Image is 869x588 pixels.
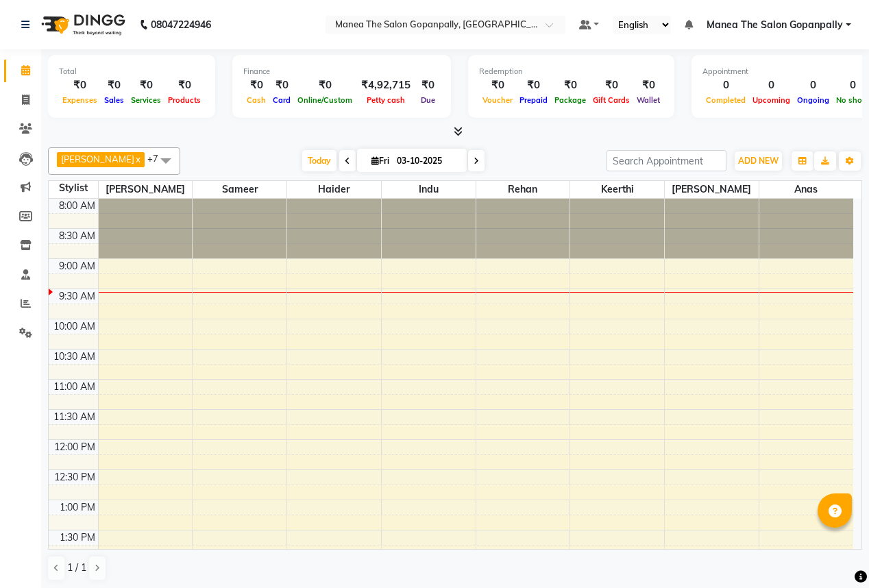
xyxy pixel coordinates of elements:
[287,181,381,198] span: Haider
[51,410,98,424] div: 11:30 AM
[294,77,356,93] div: ₹0
[516,95,551,105] span: Prepaid
[356,77,416,93] div: ₹4,92,715
[127,95,164,105] span: Services
[570,181,664,198] span: keerthi
[417,95,439,105] span: Due
[35,5,129,44] img: logo
[551,77,589,93] div: ₹0
[393,151,461,171] input: 2025-10-03
[382,181,476,198] span: indu
[164,77,204,93] div: ₹0
[151,5,211,44] b: 08047224946
[738,156,779,166] span: ADD NEW
[479,77,516,93] div: ₹0
[749,77,794,93] div: 0
[56,199,98,213] div: 8:00 AM
[51,380,98,394] div: 11:00 AM
[269,77,294,93] div: ₹0
[57,500,98,515] div: 1:00 PM
[589,95,633,105] span: Gift Cards
[294,95,356,105] span: Online/Custom
[99,181,193,198] span: [PERSON_NAME]
[476,181,570,198] span: rehan
[794,95,833,105] span: Ongoing
[127,77,164,93] div: ₹0
[811,533,855,574] iframe: chat widget
[243,95,269,105] span: Cash
[51,350,98,364] div: 10:30 AM
[101,95,127,105] span: Sales
[51,440,98,454] div: 12:00 PM
[56,229,98,243] div: 8:30 AM
[368,156,393,166] span: Fri
[479,66,663,77] div: Redemption
[702,95,749,105] span: Completed
[193,181,286,198] span: sameer
[302,150,336,171] span: Today
[589,77,633,93] div: ₹0
[759,181,853,198] span: anas
[243,66,440,77] div: Finance
[67,561,86,575] span: 1 / 1
[633,95,663,105] span: Wallet
[479,95,516,105] span: Voucher
[363,95,408,105] span: Petty cash
[51,470,98,485] div: 12:30 PM
[56,289,98,304] div: 9:30 AM
[134,154,140,164] a: x
[243,77,269,93] div: ₹0
[164,95,204,105] span: Products
[416,77,440,93] div: ₹0
[61,154,134,164] span: [PERSON_NAME]
[702,77,749,93] div: 0
[794,77,833,93] div: 0
[57,530,98,545] div: 1:30 PM
[607,150,726,171] input: Search Appointment
[59,95,101,105] span: Expenses
[749,95,794,105] span: Upcoming
[59,66,204,77] div: Total
[49,181,98,195] div: Stylist
[551,95,589,105] span: Package
[665,181,759,198] span: [PERSON_NAME]
[269,95,294,105] span: Card
[633,77,663,93] div: ₹0
[707,18,843,32] span: Manea The Salon Gopanpally
[735,151,782,171] button: ADD NEW
[59,77,101,93] div: ₹0
[51,319,98,334] div: 10:00 AM
[516,77,551,93] div: ₹0
[56,259,98,273] div: 9:00 AM
[101,77,127,93] div: ₹0
[147,153,169,164] span: +7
